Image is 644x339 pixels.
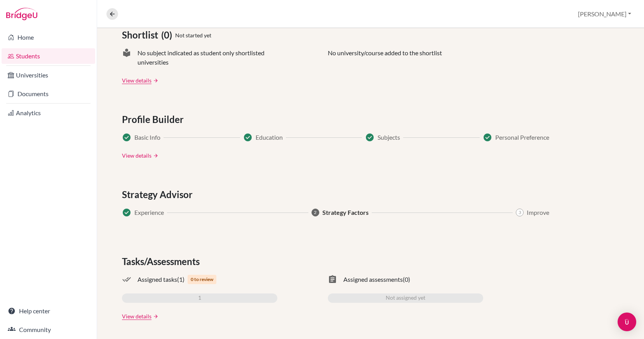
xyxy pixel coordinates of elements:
span: Success [365,133,374,142]
span: Not started yet [175,31,211,39]
span: Success [243,133,252,142]
a: Home [2,30,95,45]
p: No university/course added to the shortlist [328,48,442,67]
span: Success [122,133,131,142]
span: assignment [328,275,337,284]
a: arrow_forward [151,78,158,83]
span: 2 [312,209,319,216]
a: Universities [2,67,95,83]
span: 3 [516,209,524,216]
span: Strategy Factors [322,208,369,217]
span: (0) [403,275,410,284]
span: Strategy Advisor [122,188,196,202]
span: Improve [527,208,549,217]
span: (0) [161,28,175,42]
a: Documents [2,86,95,102]
a: Analytics [2,105,95,121]
span: Basic Info [134,133,160,142]
div: Open Intercom Messenger [618,313,636,331]
span: Tasks/Assessments [122,255,203,269]
span: Assigned assessments [343,275,403,284]
a: View details [122,151,151,160]
button: [PERSON_NAME] [574,7,635,21]
a: Students [2,48,95,64]
a: arrow_forward [151,314,158,319]
span: Success [122,208,131,217]
span: 0 to review [188,275,216,284]
img: Bridge-U [6,8,37,20]
span: No subject indicated as student only shortlisted universities [138,48,277,67]
a: Community [2,322,95,337]
a: Help center [2,303,95,319]
span: done_all [122,275,131,284]
span: Education [256,133,283,142]
span: local_library [122,48,131,67]
span: Experience [134,208,164,217]
a: View details [122,312,151,320]
span: Profile Builder [122,112,187,126]
a: View details [122,76,151,84]
span: 1 [198,293,201,303]
span: Personal Preference [495,133,549,142]
span: Success [483,133,492,142]
a: arrow_forward [151,153,158,158]
span: (1) [177,275,184,284]
span: Not assigned yet [386,293,425,303]
span: Shortlist [122,28,161,42]
span: Assigned tasks [138,275,177,284]
span: Subjects [378,133,400,142]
